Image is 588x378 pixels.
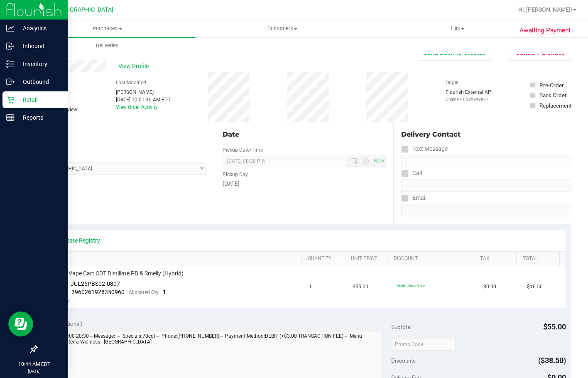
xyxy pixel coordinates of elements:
[527,283,543,291] span: $16.50
[15,77,64,87] p: Outbound
[394,255,470,262] a: Discount
[71,289,125,295] span: 3960261928350960
[353,283,368,291] span: $55.00
[539,101,571,110] div: Replacement
[6,24,15,32] inline-svg: Analytics
[539,81,564,89] div: Pre-Order
[446,88,492,102] div: Flourish External API
[543,322,566,331] span: $55.00
[519,26,571,35] span: Awaiting Payment
[4,361,64,368] p: 10:44 AM EDT
[396,284,425,288] span: 70cdt: 70% off line
[223,171,248,178] label: Pickup Day
[71,280,120,287] span: JUL25PBS02-0807
[116,96,171,103] div: [DATE] 10:01:30 AM EDT
[223,146,263,154] label: Pickup Date/Time
[116,104,158,110] a: View Order Activity
[401,167,422,179] label: Call
[6,96,15,104] inline-svg: Retail
[163,289,166,295] span: 1
[129,290,159,295] span: Allocated Qty
[37,130,207,140] div: Location
[49,255,298,262] a: SKU
[20,37,195,54] a: Deliveries
[518,6,572,13] span: Hi, [PERSON_NAME]!
[223,130,385,140] div: Date
[523,255,556,262] a: Total
[15,59,64,69] p: Inventory
[15,95,64,105] p: Retail
[50,236,100,245] a: View State Registry
[391,338,456,351] input: Promo Code
[195,20,370,37] a: Customers
[118,62,152,71] span: View Profile
[6,113,15,122] inline-svg: Reports
[391,324,412,330] span: Subtotal
[4,368,64,374] p: [DATE]
[20,25,195,32] span: Purchases
[116,79,146,86] label: Last Modified
[370,25,544,32] span: Tills
[401,143,448,155] label: Text Message
[48,270,184,277] span: FT 0.5g Vape Cart CDT Distillate PB & Smelly (Hybrid)
[20,20,195,37] a: Purchases
[351,255,384,262] a: Unit Price
[15,23,64,33] p: Analytics
[446,96,492,102] p: Original ID: 325999881
[538,356,566,365] span: ($38.50)
[401,130,571,140] div: Delivery Contact
[483,283,496,291] span: $0.00
[56,6,113,13] span: [GEOGRAPHIC_DATA]
[391,353,416,368] span: Discounts
[308,255,341,262] a: Quantity
[539,91,567,99] div: Back Order
[401,155,571,167] input: Format: (999) 999-9999
[446,79,459,86] label: Origin
[8,312,33,336] iframe: Resource center
[195,25,369,32] span: Customers
[370,20,544,37] a: Tills
[15,113,64,123] p: Reports
[6,60,15,68] inline-svg: Inventory
[223,179,385,188] div: [DATE]
[401,179,571,192] input: Format: (999) 999-9999
[480,255,513,262] a: Tax
[309,283,312,291] span: 1
[6,78,15,86] inline-svg: Outbound
[15,41,64,51] p: Inbound
[401,192,426,204] label: Email
[116,88,171,96] div: [PERSON_NAME]
[6,42,15,50] inline-svg: Inbound
[85,42,130,49] span: Deliveries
